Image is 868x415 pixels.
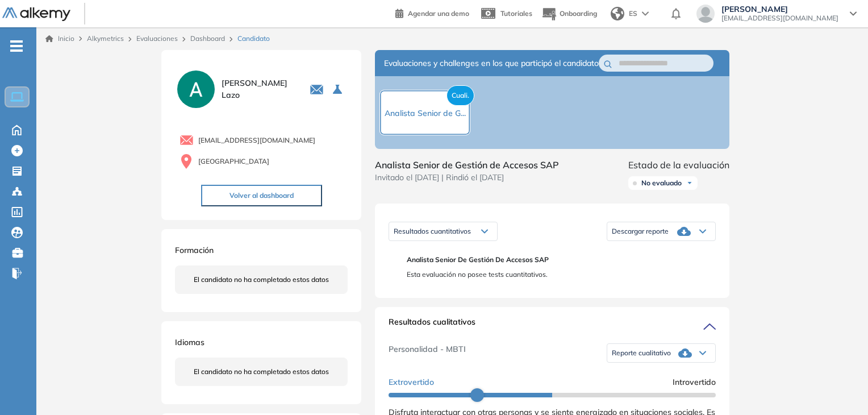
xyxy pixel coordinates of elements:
span: Resultados cualitativos [389,316,475,334]
span: Introvertido [673,376,716,388]
span: Alkymetrics [87,34,124,43]
span: Esta evaluación no posee tests cuantitativos. [407,269,707,280]
span: Cuali. [446,85,474,106]
img: Logo [2,7,70,22]
span: Personalidad - MBTI [389,343,466,363]
span: [GEOGRAPHIC_DATA] [198,156,269,167]
span: Invitado el [DATE] | Rindió el [DATE] [375,172,559,184]
span: Idiomas [175,337,205,347]
img: Ícono de flecha [686,180,693,186]
span: Agendar una demo [408,9,469,18]
span: [PERSON_NAME] Lazo [222,77,296,101]
img: PROFILE_MENU_LOGO_USER [175,68,217,110]
span: Estado de la evaluación [628,158,729,172]
a: Evaluaciones [136,34,178,43]
img: world [611,7,624,20]
span: Evaluaciones y challenges en los que participó el candidato [384,57,599,69]
span: Analista Senior de G... [385,108,466,118]
span: Extrovertido [389,376,434,388]
span: Onboarding [560,9,597,18]
span: [EMAIL_ADDRESS][DOMAIN_NAME] [198,135,315,146]
button: Volver al dashboard [201,185,322,206]
span: No evaluado [641,179,682,188]
span: Tutoriales [500,9,532,18]
i: - [10,45,23,47]
span: Descargar reporte [612,227,669,236]
button: Onboarding [541,2,597,26]
span: Analista Senior de Gestión de Accesos SAP [375,158,559,172]
a: Agendar una demo [395,6,469,19]
a: Inicio [45,34,74,44]
a: Dashboard [190,34,225,43]
span: Resultados cuantitativos [394,227,471,235]
span: Analista Senior de Gestión de Accesos SAP [407,255,707,265]
span: Formación [175,245,214,255]
span: Candidato [237,34,270,44]
span: ES [629,9,637,19]
span: [PERSON_NAME] [721,5,838,14]
img: arrow [642,11,649,16]
span: El candidato no ha completado estos datos [194,275,329,285]
span: Reporte cualitativo [612,348,671,358]
span: [EMAIL_ADDRESS][DOMAIN_NAME] [721,14,838,23]
span: El candidato no ha completado estos datos [194,367,329,377]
